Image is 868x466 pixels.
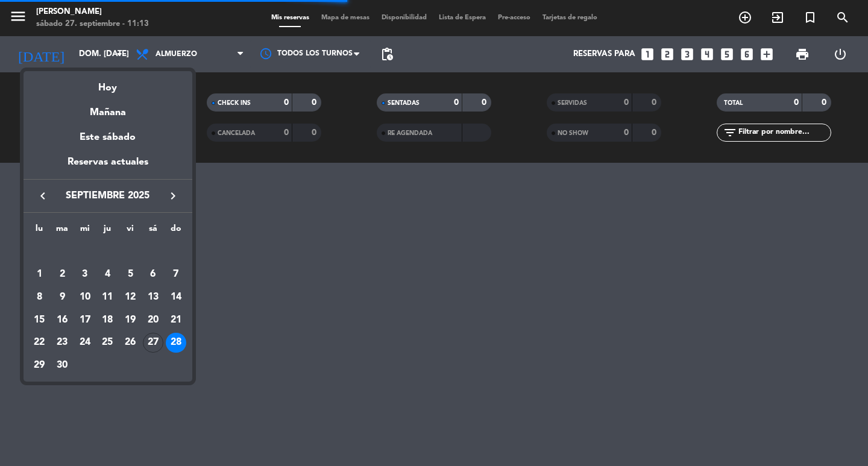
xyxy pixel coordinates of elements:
[166,264,186,285] div: 7
[142,263,165,286] td: 6 de septiembre de 2025
[74,222,96,241] th: miércoles
[24,96,192,121] div: Mañana
[119,332,142,354] td: 26 de septiembre de 2025
[28,309,51,332] td: 15 de septiembre de 2025
[51,286,74,309] td: 9 de septiembre de 2025
[142,286,165,309] td: 13 de septiembre de 2025
[97,264,118,285] div: 4
[29,287,49,307] div: 8
[120,287,140,307] div: 12
[119,286,142,309] td: 12 de septiembre de 2025
[165,222,187,241] th: domingo
[166,189,180,203] i: keyboard_arrow_right
[142,332,165,354] td: 27 de septiembre de 2025
[143,287,163,307] div: 13
[120,310,140,330] div: 19
[142,222,165,241] th: sábado
[166,333,186,353] div: 28
[96,309,119,332] td: 18 de septiembre de 2025
[51,354,74,377] td: 30 de septiembre de 2025
[28,286,51,309] td: 8 de septiembre de 2025
[29,355,49,376] div: 29
[51,222,74,241] th: martes
[52,310,72,330] div: 16
[28,222,51,241] th: lunes
[165,263,187,286] td: 7 de septiembre de 2025
[74,286,96,309] td: 10 de septiembre de 2025
[28,354,51,377] td: 29 de septiembre de 2025
[74,309,96,332] td: 17 de septiembre de 2025
[119,309,142,332] td: 19 de septiembre de 2025
[51,263,74,286] td: 2 de septiembre de 2025
[165,309,187,332] td: 21 de septiembre de 2025
[29,310,49,330] div: 15
[36,189,50,203] i: keyboard_arrow_left
[120,264,140,285] div: 5
[29,333,49,353] div: 22
[75,310,95,330] div: 17
[166,310,186,330] div: 21
[28,332,51,354] td: 22 de septiembre de 2025
[74,332,96,354] td: 24 de septiembre de 2025
[96,222,119,241] th: jueves
[143,333,163,353] div: 27
[32,188,54,204] button: keyboard_arrow_left
[75,333,95,353] div: 24
[165,332,187,354] td: 28 de septiembre de 2025
[24,154,192,179] div: Reservas actuales
[119,222,142,241] th: viernes
[52,333,72,353] div: 23
[97,310,118,330] div: 18
[54,188,162,204] span: septiembre 2025
[75,287,95,307] div: 10
[28,241,187,263] td: SEP.
[120,333,140,353] div: 26
[52,287,72,307] div: 9
[52,355,72,376] div: 30
[143,264,163,285] div: 6
[143,310,163,330] div: 20
[29,264,49,285] div: 1
[142,309,165,332] td: 20 de septiembre de 2025
[75,264,95,285] div: 3
[96,286,119,309] td: 11 de septiembre de 2025
[24,121,192,154] div: Este sábado
[52,264,72,285] div: 2
[97,333,118,353] div: 25
[97,287,118,307] div: 11
[51,309,74,332] td: 16 de septiembre de 2025
[74,263,96,286] td: 3 de septiembre de 2025
[162,188,184,204] button: keyboard_arrow_right
[165,286,187,309] td: 14 de septiembre de 2025
[96,263,119,286] td: 4 de septiembre de 2025
[51,332,74,354] td: 23 de septiembre de 2025
[28,263,51,286] td: 1 de septiembre de 2025
[24,71,192,96] div: Hoy
[119,263,142,286] td: 5 de septiembre de 2025
[96,332,119,354] td: 25 de septiembre de 2025
[166,287,186,307] div: 14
